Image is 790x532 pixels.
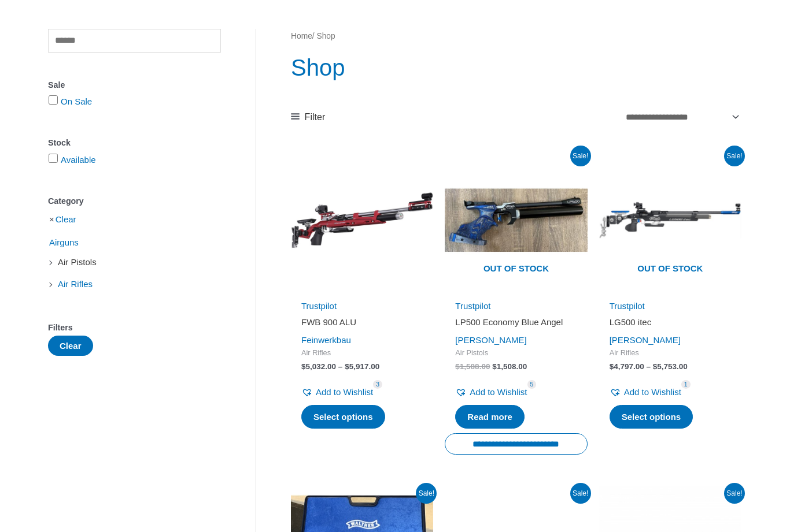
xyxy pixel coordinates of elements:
span: $ [345,362,349,371]
a: Feinwerkbau [301,335,351,345]
span: 1 [681,380,691,389]
div: Category [48,193,221,210]
a: Out of stock [445,149,587,291]
a: Filter [291,109,325,126]
span: Out of stock [608,256,733,282]
span: Air Rifles [301,348,423,358]
span: Sale! [416,483,437,504]
span: Air Pistols [57,252,98,272]
a: Trustpilot [301,301,337,311]
span: $ [492,362,497,371]
h2: LG500 itec [610,317,731,328]
img: LG500 itec [599,149,741,291]
span: Air Pistols [455,348,577,358]
span: Sale! [724,483,745,504]
a: Home [291,32,312,40]
span: Sale! [570,483,591,504]
span: $ [301,362,306,371]
span: Sale! [570,146,591,166]
span: Add to Wishlist [470,387,527,397]
a: Add to Wishlist [455,384,527,400]
a: Clear [56,214,76,224]
a: On Sale [61,96,92,106]
h2: FWB 900 ALU [301,317,423,328]
span: $ [653,362,658,371]
span: Filter [305,109,326,126]
bdi: 5,753.00 [653,362,688,371]
button: Clear [48,336,93,356]
a: Out of stock [599,149,741,291]
a: Trustpilot [455,301,490,311]
span: – [338,362,343,371]
h1: Shop [291,51,741,84]
input: Available [49,154,58,163]
img: LP500 Economy Blue Angel [445,149,587,291]
bdi: 5,917.00 [345,362,379,371]
span: Add to Wishlist [316,387,373,397]
a: Trustpilot [610,301,645,311]
a: LP500 Economy Blue Angel [455,317,577,332]
a: Add to Wishlist [610,384,681,400]
nav: Breadcrumb [291,29,741,44]
span: Add to Wishlist [624,387,681,397]
a: Air Rifles [57,278,94,288]
span: $ [610,362,614,371]
span: 5 [527,380,537,389]
div: Sale [48,77,221,94]
img: FWB 900 ALU [291,149,433,291]
bdi: 5,032.00 [301,362,336,371]
span: Sale! [724,146,745,166]
a: [PERSON_NAME] [455,335,526,345]
span: Air Rifles [57,274,94,294]
a: Select options for “LG500 itec” [610,405,693,429]
select: Shop order [621,107,741,127]
a: FWB 900 ALU [301,317,423,332]
span: 3 [373,380,382,389]
a: LG500 itec [610,317,731,332]
h2: LP500 Economy Blue Angel [455,317,577,328]
bdi: 1,508.00 [492,362,527,371]
a: Read more about “LP500 Economy Blue Angel” [455,405,525,429]
a: Airguns [48,237,80,247]
span: $ [455,362,460,371]
a: Add to Wishlist [301,384,373,400]
a: Air Pistols [57,256,112,266]
bdi: 4,797.00 [610,362,644,371]
a: Select options for “FWB 900 ALU” [301,405,385,429]
a: [PERSON_NAME] [610,335,681,345]
span: Airguns [48,233,80,252]
input: On Sale [49,95,58,105]
span: Air Rifles [610,348,731,358]
span: Out of stock [453,256,578,282]
bdi: 1,588.00 [455,362,490,371]
div: Stock [48,135,221,151]
a: Available [61,155,96,165]
span: – [647,362,651,371]
div: Filters [48,319,221,336]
